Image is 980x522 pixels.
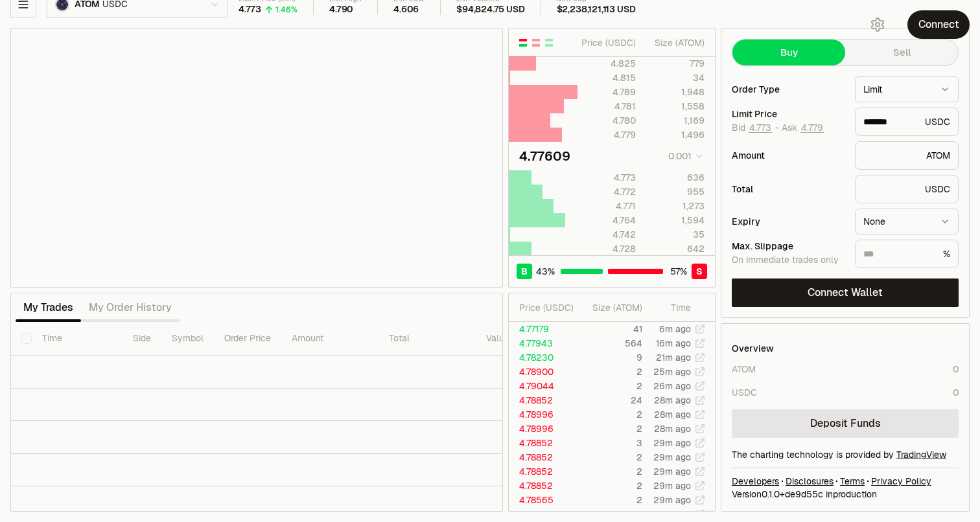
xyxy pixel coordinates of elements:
div: Amount [732,151,845,160]
td: 4.78852 [509,450,578,464]
div: USDC [732,386,757,399]
div: 4.764 [578,214,636,227]
div: % [855,240,959,268]
div: Price ( USDC ) [519,301,577,314]
th: Amount [281,322,379,356]
div: 4.771 [578,199,636,212]
time: 25m ago [653,366,691,378]
div: USDC [855,175,959,203]
td: 24 [578,393,643,407]
div: Total [732,185,845,194]
button: None [855,209,959,234]
div: 4.742 [578,228,636,241]
span: 57 % [670,265,687,278]
div: 4.773 [239,4,261,16]
div: Size ( ATOM ) [589,301,642,314]
td: 564 [578,336,643,350]
button: Show Buy and Sell Orders [518,38,528,48]
button: Show Buy Orders Only [544,38,554,48]
button: My Trades [16,295,81,321]
div: 4.772 [578,185,636,198]
div: USDC [855,108,959,136]
div: 1,496 [647,128,705,141]
button: My Order History [81,295,180,321]
time: 29m ago [653,451,691,463]
td: 2 [578,365,643,379]
div: Version 0.1.0 + in production [732,488,959,501]
div: Price ( USDC ) [578,36,636,49]
div: 4.728 [578,242,636,255]
time: 28m ago [654,409,691,420]
div: 4.780 [578,114,636,127]
div: 0 [953,363,959,376]
td: 4.78900 [509,365,578,379]
td: 4.78421 [509,507,578,521]
div: 955 [647,185,705,198]
td: 4.78565 [509,493,578,507]
a: TradingView [896,449,946,460]
time: 6m ago [659,323,691,335]
td: 4.79044 [509,379,578,393]
div: 4.825 [578,57,636,70]
div: 4.779 [578,128,636,141]
th: Value [476,322,520,356]
time: 29m ago [653,466,691,477]
span: S [696,265,703,278]
a: Terms [840,475,865,488]
th: Order Price [214,322,281,356]
span: 43 % [536,265,555,278]
div: 0 [953,386,959,399]
div: $2,238,121,113 USD [557,4,636,16]
button: Connect Wallet [732,278,959,307]
div: 4.789 [578,85,636,98]
button: Select all [21,334,32,344]
button: 4.773 [748,122,773,133]
button: 4.779 [800,122,824,133]
a: Developers [732,475,779,488]
button: Connect [907,10,970,39]
td: 4.78852 [509,436,578,450]
td: 2 [578,450,643,464]
td: 3 [578,436,643,450]
div: Overview [732,342,774,355]
span: Bid - [732,122,779,134]
td: 4.78852 [509,464,578,479]
button: Show Sell Orders Only [531,38,541,48]
div: Max. Slippage [732,242,845,251]
th: Side [122,322,161,356]
time: 29m ago [653,437,691,449]
iframe: Financial Chart [11,28,502,287]
span: B [521,265,528,278]
div: 1,948 [647,85,705,98]
time: 26m ago [653,380,691,392]
div: 779 [647,57,705,70]
div: 1.46% [275,5,297,15]
time: 28m ago [654,423,691,435]
button: Buy [732,40,845,65]
time: 16m ago [656,337,691,349]
a: Privacy Policy [871,475,931,488]
div: 1,558 [647,100,705,113]
div: 4.606 [393,4,419,16]
div: 636 [647,171,705,184]
td: 2 [578,422,643,436]
div: 1,594 [647,214,705,227]
div: 4.77609 [519,147,570,165]
td: 2 [578,407,643,422]
time: 28m ago [654,394,691,406]
td: 2 [578,379,643,393]
div: On immediate trades only [732,255,845,266]
div: $94,824.75 USD [456,4,524,16]
time: 29m ago [653,480,691,492]
div: 1,273 [647,199,705,212]
a: Disclosures [786,475,834,488]
td: 4.77943 [509,336,578,350]
div: 35 [647,228,705,241]
span: Ask [782,122,824,134]
div: 1,169 [647,114,705,127]
td: 4.77179 [509,322,578,336]
div: 4.815 [578,71,636,84]
div: 34 [647,71,705,84]
td: 4.78852 [509,393,578,407]
div: Limit Price [732,109,845,119]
